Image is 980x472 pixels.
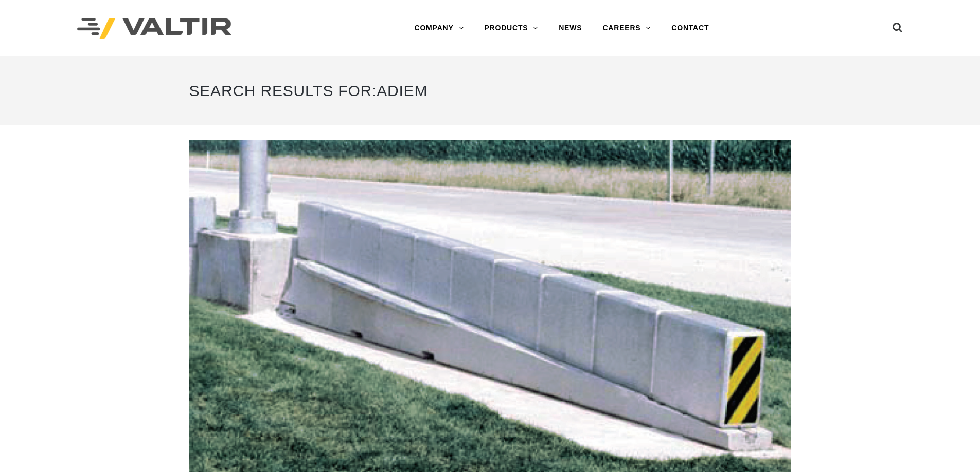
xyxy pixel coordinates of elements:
a: NEWS [548,18,592,39]
a: PRODUCTS [474,18,548,39]
h1: Search Results for: [189,72,791,109]
a: CONTACT [661,18,719,39]
a: CAREERS [592,18,661,39]
span: Adiem [377,82,427,99]
img: Valtir [77,18,231,39]
a: COMPANY [404,18,474,39]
